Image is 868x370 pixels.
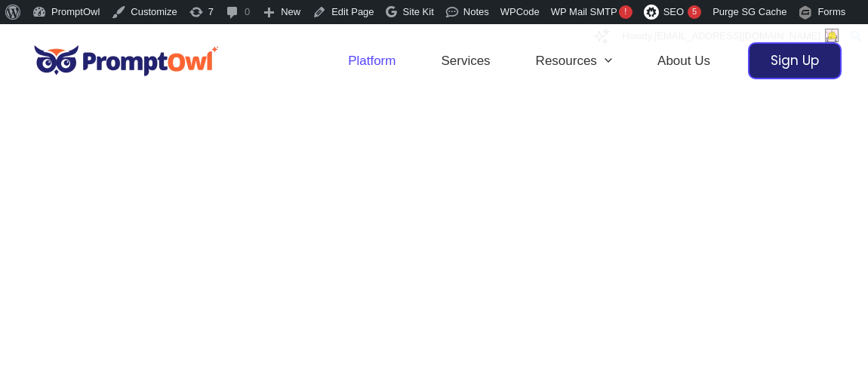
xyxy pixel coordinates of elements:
span: Site Kit [403,6,434,17]
a: Howdy, [617,24,845,48]
a: Platform [325,35,418,88]
a: About Us [635,35,733,88]
span: [EMAIL_ADDRESS][DOMAIN_NAME] [654,30,820,42]
span: ! [619,5,633,19]
div: 5 [688,5,701,19]
a: Services [418,35,512,88]
a: Sign Up [748,42,842,79]
img: promptowl.ai logo [26,35,226,87]
span: Menu Toggle [597,35,612,88]
span: SEO [663,6,684,17]
nav: Site Navigation: Header [325,35,733,88]
a: ResourcesMenu Toggle [513,35,635,88]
